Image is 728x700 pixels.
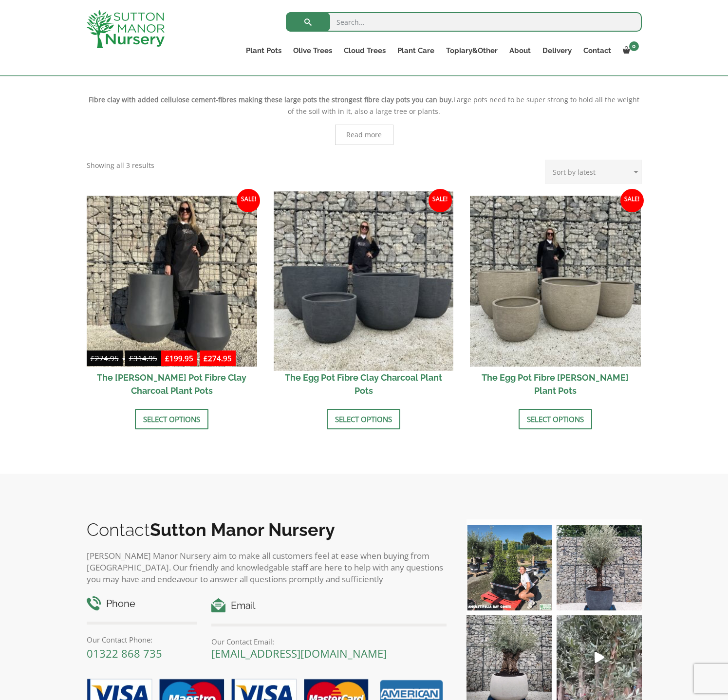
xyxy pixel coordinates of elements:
[545,160,642,184] select: Shop order
[87,196,258,402] a: Sale! £274.95-£314.95 £199.95-£274.95 The [PERSON_NAME] Pot Fibre Clay Charcoal Plant Pots
[595,652,604,663] svg: Play
[470,196,641,367] img: The Egg Pot Fibre Clay Champagne Plant Pots
[629,41,639,51] span: 0
[537,44,578,57] a: Delivery
[338,44,392,57] a: Cloud Trees
[129,353,133,363] span: £
[87,352,161,367] del: -
[211,646,387,661] a: [EMAIL_ADDRESS][DOMAIN_NAME]
[129,353,157,363] bdi: 314.95
[87,634,197,645] p: Our Contact Phone:
[392,44,440,57] a: Plant Care
[91,353,95,363] span: £
[278,367,449,402] h2: The Egg Pot Fibre Clay Charcoal Plant Pots
[278,196,449,402] a: Sale! The Egg Pot Fibre Clay Charcoal Plant Pots
[429,189,452,212] span: Sale!
[89,95,453,104] strong: Fibre clay with added cellulose cement-fibres making these large pots the strongest fibre clay po...
[504,44,537,57] a: About
[620,189,644,212] span: Sale!
[135,409,208,429] a: Select options for “The Bien Hoa Pot Fibre Clay Charcoal Plant Pots”
[165,353,193,363] bdi: 199.95
[165,353,169,363] span: £
[87,646,162,661] a: 01322 868 735
[87,196,258,367] img: The Bien Hoa Pot Fibre Clay Charcoal Plant Pots
[470,367,641,402] h2: The Egg Pot Fibre [PERSON_NAME] Plant Pots
[91,353,119,363] bdi: 274.95
[470,196,641,402] a: Sale! The Egg Pot Fibre [PERSON_NAME] Plant Pots
[287,44,338,57] a: Olive Trees
[519,409,592,429] a: Select options for “The Egg Pot Fibre Clay Champagne Plant Pots”
[87,519,447,540] h2: Contact
[87,596,197,611] h4: Phone
[346,131,382,138] span: Read more
[87,550,447,585] p: [PERSON_NAME] Manor Nursery aim to make all customers feel at ease when buying from [GEOGRAPHIC_D...
[87,94,642,117] p: Large pots need to be super strong to hold all the weight of the soil with in it, also a large tr...
[274,191,453,370] img: The Egg Pot Fibre Clay Charcoal Plant Pots
[240,44,287,57] a: Plant Pots
[440,44,504,57] a: Topiary&Other
[204,353,232,363] bdi: 274.95
[286,12,642,32] input: Search...
[87,10,165,48] img: logo
[578,44,617,57] a: Contact
[87,367,258,402] h2: The [PERSON_NAME] Pot Fibre Clay Charcoal Plant Pots
[617,44,642,57] a: 0
[237,189,260,212] span: Sale!
[87,160,154,171] p: Showing all 3 results
[150,519,335,540] b: Sutton Manor Nursery
[467,525,552,610] img: Our elegant & picturesque Angustifolia Cones are an exquisite addition to your Bay Tree collectio...
[211,598,447,613] h4: Email
[161,352,236,367] ins: -
[557,525,642,610] img: A beautiful multi-stem Spanish Olive tree potted in our luxurious fibre clay pots 😍😍
[211,636,447,647] p: Our Contact Email:
[327,409,400,429] a: Select options for “The Egg Pot Fibre Clay Charcoal Plant Pots”
[204,353,208,363] span: £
